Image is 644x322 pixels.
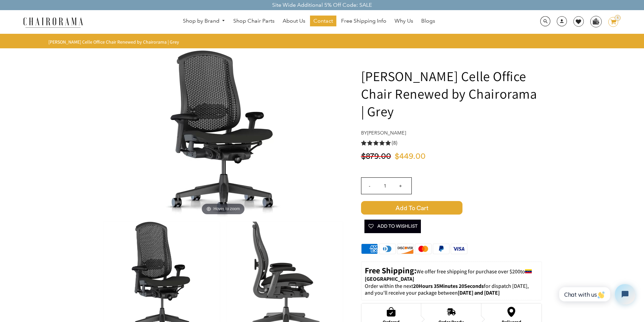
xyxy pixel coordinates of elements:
[603,17,618,27] a: 1
[591,16,601,26] img: WhatsApp_Image_2024-07-12_at_16.23.01.webp
[180,16,229,26] a: Shop by Brand
[122,50,325,217] img: Herman Miller Celle Office Chair Renewed by Chairorama | Grey - chairorama
[367,130,406,136] a: [PERSON_NAME]
[413,282,484,290] span: 20Hours 35Minutes 20Seconds
[418,16,438,26] a: Blogs
[416,268,520,275] span: We offer free shipping for purchase over $200
[361,139,542,146] a: 5.0 rating (8 votes)
[365,283,538,297] p: Order within the next for dispatch [DATE], and you'll receive your package between
[48,39,179,45] span: [PERSON_NAME] Celle Office Chair Renewed by Chairorama | Grey
[279,16,309,26] a: About Us
[361,201,542,215] button: Add to Cart
[361,67,542,120] h1: [PERSON_NAME] Celle Office Chair Renewed by Chairorama | Grey
[552,278,641,310] iframe: Tidio Chat
[361,130,542,136] h4: by
[395,152,426,160] span: $449.00
[391,16,416,26] a: Why Us
[122,130,325,137] a: Herman Miller Celle Office Chair Renewed by Chairorama | Grey - chairoramaHover to zoom
[391,140,398,147] span: (8)
[230,16,278,26] a: Shop Chair Parts
[392,178,409,194] input: +
[361,152,391,160] span: $879.00
[361,178,378,194] input: -
[310,16,336,26] a: Contact
[368,220,418,233] span: Add To Wishlist
[338,16,390,26] a: Free Shipping Info
[19,16,87,28] img: chairorama
[395,18,413,25] span: Why Us
[458,289,500,296] strong: [DATE] and [DATE]
[233,18,275,25] span: Shop Chair Parts
[421,18,435,25] span: Blogs
[283,18,305,25] span: About Us
[48,39,182,45] nav: breadcrumbs
[365,265,416,276] strong: Free Shipping:
[365,275,414,282] strong: [GEOGRAPHIC_DATA]
[341,18,386,25] span: Free Shipping Info
[615,15,621,21] div: 1
[313,18,333,25] span: Contact
[116,16,502,28] nav: DesktopNavigation
[365,265,538,283] p: to
[361,201,462,215] span: Add to Cart
[364,220,421,233] button: Add To Wishlist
